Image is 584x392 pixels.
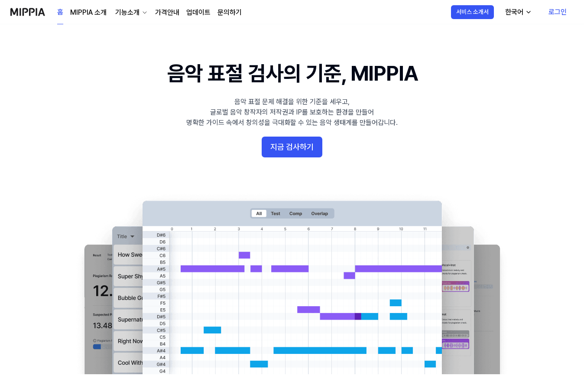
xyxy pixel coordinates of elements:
a: 가격안내 [155,7,179,18]
div: 음악 표절 문제 해결을 위한 기준을 세우고, 글로벌 음악 창작자의 저작권과 IP를 보호하는 환경을 만들어 명확한 가이드 속에서 창의성을 극대화할 수 있는 음악 생태계를 만들어... [186,97,398,128]
a: 업데이트 [186,7,211,18]
div: 한국어 [503,7,525,17]
div: 기능소개 [114,7,141,18]
a: MIPPIA 소개 [70,7,107,18]
button: 서비스 소개서 [451,5,494,19]
button: 한국어 [498,3,537,21]
h1: 음악 표절 검사의 기준, MIPPIA [167,59,417,88]
button: 기능소개 [114,7,148,18]
a: 홈 [57,0,63,24]
button: 지금 검사하기 [262,137,322,157]
img: main Image [67,192,517,374]
a: 문의하기 [217,7,242,18]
